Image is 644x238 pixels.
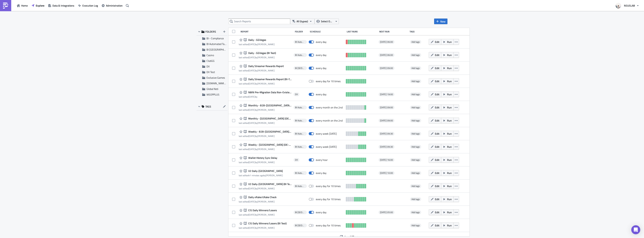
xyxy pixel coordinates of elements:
div: Folder [295,30,308,33]
button: Edit [429,170,441,176]
button: Edit [429,118,441,123]
time: 2025-07-23T13:22:40Z [249,226,255,230]
button: Run [441,222,454,228]
span: Add tags [410,93,421,96]
div: last edited by [PERSON_NAME] [239,122,292,124]
span: Add tags [410,119,421,122]
button: Edit [429,52,441,58]
button: Data & Integrations [46,3,76,8]
button: Edit [429,91,441,97]
span: Run [447,184,452,188]
button: New [434,19,447,24]
span: BI - Compliance [206,36,224,40]
span: Edit [435,53,439,57]
div: last edited by [PERSON_NAME] [239,69,284,72]
span: Add tags [411,184,420,188]
div: last edited by [PERSON_NAME] [239,56,276,59]
span: [DATE] 06:00 [380,54,393,57]
span: [DATE] 09:30 [380,132,393,135]
button: Run [441,170,454,176]
span: FOLDERS [205,30,216,33]
button: Execution Log [76,3,100,8]
time: 2025-08-15T22:23:13Z [249,69,255,72]
time: 2025-09-02T18:27:16Z [249,174,263,177]
span: Administration [106,4,123,7]
div: Tags [410,30,427,33]
button: Run [441,104,454,110]
span: Monthly - Germany (DE-Reporting) [247,117,292,120]
span: Add tags [411,224,420,227]
button: Edit [429,131,441,137]
span: BI Toronto [295,211,305,214]
button: Edit [429,183,441,189]
span: Run [447,171,452,175]
div: every week on Monday [316,145,337,148]
span: Edit [435,145,439,149]
button: Run [441,144,454,150]
span: Edit [435,66,439,70]
span: [DATE] 09:00 [380,106,393,109]
div: every day [316,93,326,96]
span: Run [447,53,452,57]
time: 2025-09-01T08:49:14Z [249,187,255,190]
div: every day [316,40,326,44]
span: BI Automated Tableau Reporting [295,132,305,135]
span: Run [447,223,452,227]
button: Run [441,209,454,215]
span: Daily - GGVegas [247,38,266,42]
input: Search Reports [228,19,290,24]
span: CIS Daily Winners/Losers [247,209,277,212]
span: Run [447,197,452,201]
button: Run [441,52,454,58]
span: BI Automated Tableau Reporting [206,42,242,46]
span: Edit [435,105,439,109]
div: last edited by [PERSON_NAME] [239,135,292,137]
span: [DATE] 06:00 [380,40,393,43]
span: Edit [435,210,439,214]
span: WSOPPLUS [206,93,219,96]
div: last edited by [PERSON_NAME] [239,108,292,111]
button: Edit [429,39,441,45]
span: Monthly - B2B-Brazil (BR-Reporting) [247,104,292,107]
span: Add tags [410,158,421,162]
a: Explore [30,3,46,8]
span: Add tags [411,66,420,70]
span: Edit [435,92,439,96]
div: every month on the 2nd [316,119,343,122]
button: Run [441,65,454,71]
span: Add tags [411,145,420,148]
span: Daily Streamer Rewards Report (BI-Test) [247,78,292,81]
span: New [440,19,446,23]
button: Home [15,3,30,8]
span: Select Owner [321,19,333,23]
span: BI Toronto [295,224,305,227]
span: Add tags [410,79,421,83]
span: Run [447,210,452,214]
span: Add tags [410,132,421,136]
div: last edited by [PERSON_NAME] [239,148,292,151]
button: Run [441,78,454,84]
span: Weekly - B2B-Brazil (BR-Reporting) [247,130,292,133]
span: ClubGG [206,59,215,63]
span: GGPOKER.CA Noti [206,81,231,85]
div: last edited by [PERSON_NAME] [239,161,277,164]
span: BI Toronto [206,48,233,51]
button: Run [441,131,454,137]
span: Run [447,79,452,83]
span: Daily Streamer Rewards Report [247,64,284,68]
button: Administration [100,3,124,8]
div: every day for 10 times [316,224,341,227]
div: last edited by [239,95,292,98]
span: Run [447,40,452,44]
span: Run [447,145,452,149]
div: every day [316,53,326,57]
button: Run [441,183,454,189]
div: every day for 10 times [316,198,341,201]
span: Add tags [411,171,420,175]
button: Select Owner [315,19,339,24]
span: Edit [435,171,439,175]
button: Edit [429,157,441,163]
span: Daily vRake/cRake Check [247,195,277,199]
button: NSUSLAB [613,1,641,10]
